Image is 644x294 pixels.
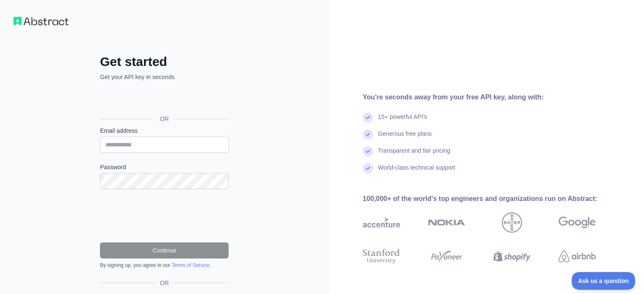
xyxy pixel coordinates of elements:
[363,129,373,140] img: check mark
[493,247,531,266] img: shopify
[96,91,231,109] iframe: Sign in with Google Button
[100,73,229,81] p: Get your API key in seconds
[502,212,522,233] img: bayer
[363,146,373,157] img: check mark
[100,262,229,269] div: By signing up, you agree to our .
[378,146,451,163] div: Transparent and fair pricing
[157,279,172,287] span: OR
[363,247,400,266] img: stanford university
[558,212,596,233] img: google
[363,163,373,173] img: check mark
[100,242,229,258] button: Continue
[363,113,373,123] img: check mark
[572,272,636,290] iframe: Toggle Customer Support
[428,247,465,266] img: payoneer
[100,199,229,232] iframe: reCAPTCHA
[100,126,229,135] label: Email address
[428,212,465,233] img: nokia
[378,163,456,180] div: World-class technical support
[363,194,623,204] div: 100,000+ of the world's top engineers and organizations run on Abstract:
[171,262,209,268] a: Terms of Service
[363,92,623,102] div: You're seconds away from your free API key, along with:
[14,17,69,25] img: Workflow
[100,163,229,171] label: Password
[378,129,432,146] div: Generous free plans
[153,115,176,123] span: OR
[558,247,596,266] img: airbnb
[378,113,427,129] div: 15+ powerful API's
[363,212,400,233] img: accenture
[100,54,229,69] h2: Get started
